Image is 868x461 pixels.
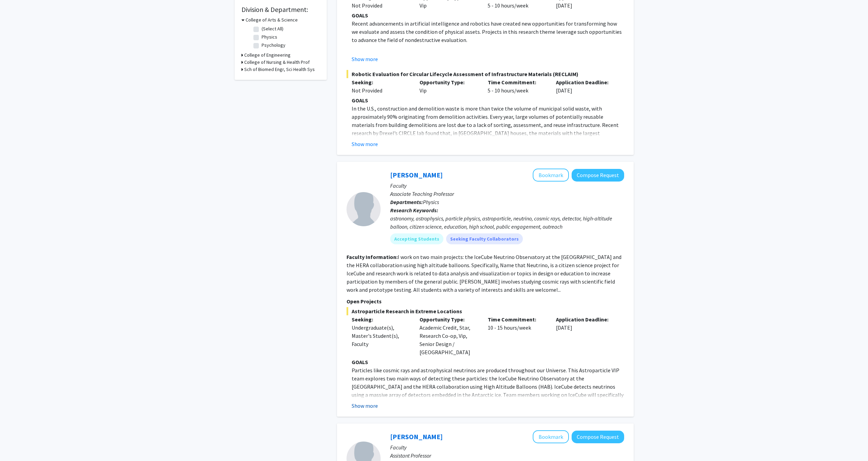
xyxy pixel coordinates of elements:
[347,70,624,78] span: Robotic Evaluation for Circular Lifecycle Assessment of Infrastructure Materials (RECLAIM)
[414,78,483,95] div: Vip
[352,78,410,86] p: Seeking:
[352,86,410,95] div: Not Provided
[244,52,291,59] h3: College of Engineering
[347,307,624,315] span: Astroparticle Research in Extreme Locations
[556,315,614,323] p: Application Deadline:
[352,55,378,63] button: Show more
[572,169,624,182] button: Compose Request to Christina Love
[551,78,619,95] div: [DATE]
[390,443,624,451] p: Faculty
[352,97,368,104] strong: GOALS
[352,1,410,10] div: Not Provided
[262,33,277,41] label: Physics
[347,297,624,305] p: Open Projects
[352,323,410,348] div: Undergraduate(s), Master's Student(s), Faculty
[347,254,621,293] fg-read-more: I work on two main projects: the IceCube Neutrino Observatory at the [GEOGRAPHIC_DATA] and the HE...
[352,402,378,410] button: Show more
[241,5,320,14] h2: Division & Department:
[572,431,624,443] button: Compose Request to Lifeng Zhou
[533,430,569,443] button: Add Lifeng Zhou to Bookmarks
[352,359,368,365] strong: GOALS
[390,432,443,441] a: [PERSON_NAME]
[352,19,624,44] p: Recent advancements in artificial intelligence and robotics have created new opportunities for tr...
[390,190,624,198] p: Associate Teaching Professor
[483,78,551,95] div: 5 - 10 hours/week
[839,430,863,456] iframe: Chat
[423,199,439,205] span: Physics
[533,169,569,182] button: Add Christina Love to Bookmarks
[390,171,443,179] a: [PERSON_NAME]
[246,16,298,24] h3: College of Arts & Science
[420,315,477,323] p: Opportunity Type:
[390,182,624,190] p: Faculty
[244,66,315,73] h3: Sch of Biomed Engr, Sci Health Sys
[390,451,624,460] p: Assistant Professor
[488,315,546,323] p: Time Commitment:
[446,233,523,244] mat-chip: Seeking Faculty Collaborators
[352,315,410,323] p: Seeking:
[244,59,310,66] h3: College of Nursing & Health Prof
[347,254,398,260] b: Faculty Information:
[556,78,614,86] p: Application Deadline:
[390,233,443,244] mat-chip: Accepting Students
[352,104,624,154] p: In the U.S., construction and demolition waste is more than twice the volume of municipal solid w...
[390,199,423,205] b: Departments:
[262,25,283,32] label: (Select All)
[352,12,368,19] strong: GOALS
[414,315,483,356] div: Academic Credit, Star, Research Co-op, Vip, Senior Design / [GEOGRAPHIC_DATA]
[262,42,285,49] label: Psychology
[488,78,546,86] p: Time Commitment:
[551,315,619,356] div: [DATE]
[390,207,438,214] b: Research Keywords:
[390,214,624,231] div: astronomy, astrophysics, particle physics, astroparticle, neutrino, cosmic rays, detector, high-a...
[352,140,378,148] button: Show more
[352,366,624,423] p: Particles like cosmic rays and astrophysical neutrinos are produced throughout our Universe. This...
[483,315,551,356] div: 10 - 15 hours/week
[420,78,477,86] p: Opportunity Type:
